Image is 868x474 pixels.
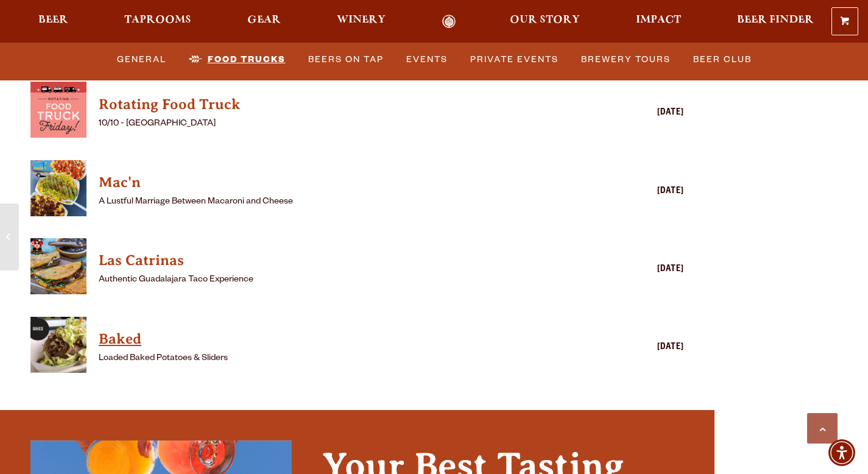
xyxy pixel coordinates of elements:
[587,263,684,277] div: [DATE]
[99,352,580,366] p: Loaded Baked Potatoes & Sliders
[30,15,76,29] a: Beer
[688,46,757,74] a: Beer Club
[502,15,588,29] a: Our Story
[99,273,580,288] p: Authentic Guadalajara Taco Experience
[337,15,386,25] span: Winery
[587,106,684,121] div: [DATE]
[30,238,86,301] a: View Las Catrinas details (opens in a new window)
[99,195,580,210] p: A Lustful Marriage Between Macaroni and Cheese
[99,330,580,349] h4: Baked
[30,317,86,380] a: View Baked details (opens in a new window)
[426,15,471,29] a: Odell Home
[99,95,580,115] h4: Rotating Food Truck
[737,15,814,25] span: Beer Finder
[124,15,191,25] span: Taprooms
[247,15,281,25] span: Gear
[239,15,289,29] a: Gear
[30,160,86,216] img: thumbnail food truck
[465,46,563,74] a: Private Events
[303,46,389,74] a: Beers on Tap
[401,46,453,74] a: Events
[99,249,580,273] a: View Las Catrinas details (opens in a new window)
[329,15,393,29] a: Winery
[99,171,580,195] a: View Mac'n details (opens in a new window)
[636,15,681,25] span: Impact
[30,317,86,373] img: thumbnail food truck
[116,15,199,29] a: Taprooms
[38,15,68,25] span: Beer
[99,251,580,271] h4: Las Catrinas
[828,439,855,466] div: Accessibility Menu
[587,341,684,355] div: [DATE]
[576,46,676,74] a: Brewery Tours
[184,46,291,74] a: Food Trucks
[628,15,689,29] a: Impact
[587,185,684,199] div: [DATE]
[510,15,580,25] span: Our Story
[30,82,86,144] a: View Rotating Food Truck details (opens in a new window)
[112,46,171,74] a: General
[99,327,580,352] a: View Baked details (opens in a new window)
[807,413,838,444] a: Scroll to top
[30,82,86,138] img: thumbnail food truck
[99,93,580,117] a: View Rotating Food Truck details (opens in a new window)
[30,238,86,294] img: thumbnail food truck
[30,160,86,223] a: View Mac'n details (opens in a new window)
[729,15,822,29] a: Beer Finder
[99,117,580,132] p: 10/10 - [GEOGRAPHIC_DATA]
[99,173,580,193] h4: Mac'n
